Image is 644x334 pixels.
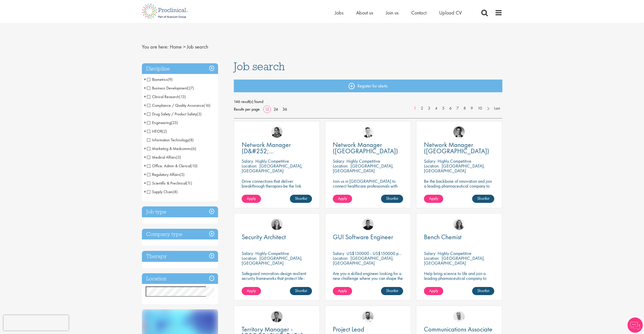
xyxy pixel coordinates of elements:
[242,142,312,154] a: Network Manager (D&#252;[GEOGRAPHIC_DATA])
[429,288,438,293] span: Apply
[333,195,352,203] a: Apply
[333,163,394,174] p: [GEOGRAPHIC_DATA], [GEOGRAPHIC_DATA]
[147,129,167,134] span: HEOR
[144,162,146,170] span: +
[453,311,465,322] a: Joshua Bye
[191,163,197,169] span: (10)
[424,195,443,203] a: Apply
[171,120,178,125] span: (25)
[271,219,283,230] a: Mia Kellerman
[242,255,303,266] p: [GEOGRAPHIC_DATA], [GEOGRAPHIC_DATA]
[346,250,415,256] p: US$130000 - US$150000 per annum
[204,103,210,108] span: (16)
[187,85,194,91] span: (27)
[440,105,447,111] a: 5
[189,137,194,143] span: (8)
[242,140,305,162] span: Network Manager (D&#252;[GEOGRAPHIC_DATA])
[147,146,191,151] span: Marketing & Medcomms
[144,101,146,109] span: +
[475,105,485,111] a: 10
[333,179,403,198] p: Join us in [GEOGRAPHIC_DATA] to connect healthcare professionals with breakthrough therapies and ...
[333,140,398,155] span: Network Manager ([GEOGRAPHIC_DATA])
[333,255,394,266] p: [GEOGRAPHIC_DATA], [GEOGRAPHIC_DATA]
[242,234,312,240] a: Security Architect
[234,105,260,113] span: Results per page
[162,129,167,134] span: (2)
[242,195,261,203] a: Apply
[142,273,218,284] h3: Location
[453,219,465,230] img: Jackie Cerchio
[142,63,218,74] h3: Discipline
[381,287,403,295] a: Shortlist
[247,196,256,201] span: Apply
[333,255,348,261] span: Location:
[147,172,180,177] span: Regulatory Affairs
[411,9,426,16] span: Contact
[147,163,197,169] span: Office, Admin & Clerical
[147,180,186,186] span: Scientific & Preclinical
[170,43,182,50] a: breadcrumb link
[147,137,194,143] span: Information Technology
[461,105,468,111] a: 8
[424,255,485,266] p: [GEOGRAPHIC_DATA], [GEOGRAPHIC_DATA]
[144,188,146,195] span: +
[425,105,433,111] a: 3
[180,172,185,177] span: (5)
[183,43,186,50] span: >
[472,195,494,203] a: Shortlist
[142,206,218,217] h3: Job type
[362,126,374,138] img: Nicolas Daniel
[424,158,435,164] span: Salary
[176,155,181,160] span: (3)
[433,105,440,111] a: 4
[147,189,173,194] span: Supply Chain
[147,189,178,194] span: Supply Chain
[333,163,348,169] span: Location:
[142,251,218,262] h3: Therapy
[147,120,178,125] span: Engineering
[142,229,218,240] h3: Company type
[234,59,285,73] span: Job search
[144,84,146,92] span: +
[144,179,146,187] span: +
[4,315,69,330] iframe: reCAPTCHA
[333,271,403,290] p: Are you a skilled engineer looking for a new challenge where you can shape the future of healthca...
[255,158,289,164] p: Highly Competitive
[386,9,399,16] a: Join us
[333,326,403,332] a: Project Lead
[356,9,373,16] a: About us
[453,126,465,138] a: Max Slevogt
[290,195,312,203] a: Shortlist
[242,158,253,164] span: Salary
[147,103,204,108] span: Compliance / Quality Assurance
[187,43,208,50] span: Job search
[381,195,403,203] a: Shortlist
[147,94,186,99] span: Clinical Research
[362,219,374,230] a: Christian Andersen
[247,288,256,293] span: Apply
[272,107,280,112] a: 24
[144,110,146,118] span: +
[242,255,257,261] span: Location:
[454,105,461,111] a: 7
[271,126,283,138] img: Anjali Parbhu
[147,137,189,143] span: Information Technology
[424,140,489,155] span: Network Manager ([GEOGRAPHIC_DATA])
[333,233,393,241] span: GUI Software Engineer
[147,180,192,186] span: Scientific & Preclinical
[147,155,181,160] span: Medical Affairs
[346,158,380,164] p: Highly Competitive
[333,325,364,333] span: Project Lead
[147,85,187,91] span: Business Development
[362,311,374,322] img: Emile De Beer
[424,287,443,295] a: Apply
[147,146,196,151] span: Marketing & Medcomms
[411,105,419,111] a: 1
[290,287,312,295] a: Shortlist
[281,107,289,112] a: 36
[439,9,462,16] span: Upload CV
